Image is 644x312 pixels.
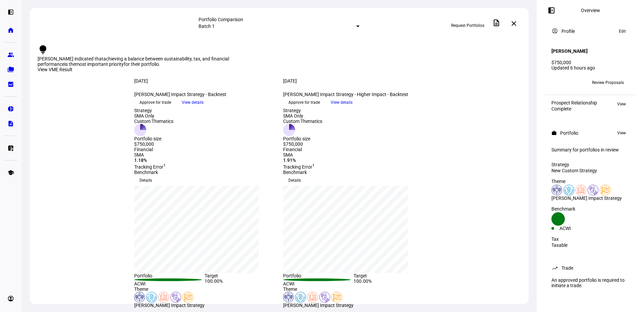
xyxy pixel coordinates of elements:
[7,66,14,73] eth-mat-symbol: folder_copy
[551,28,558,34] mat-icon: account_circle
[283,186,408,273] div: chart, 1 series
[134,292,145,303] img: humanRights.colored.svg
[7,9,14,15] eth-mat-symbol: left_panel_open
[283,273,354,278] div: Portfolio
[4,102,17,116] a: pie_chart
[283,108,322,113] div: Strategy
[283,78,424,84] div: [DATE]
[551,162,629,167] div: Strategy
[283,147,424,152] div: Financial
[134,119,173,124] div: Custom Thematics
[547,6,555,14] mat-icon: left_panel_open
[551,179,629,184] div: Theme
[170,292,181,303] img: poverty.colored.svg
[134,92,275,97] div: [PERSON_NAME] Impact Strategy - Backtest
[551,48,588,54] h4: [PERSON_NAME]
[4,63,17,76] a: folder_copy
[7,27,14,34] eth-mat-symbol: home
[283,113,322,119] div: SMA Only
[7,295,14,302] eth-mat-symbol: account_circle
[7,120,14,127] eth-mat-symbol: description
[4,78,17,91] a: bid_landscape
[547,275,633,291] div: An approved portfolio is required to initiate a trade.
[158,292,169,303] img: education.colored.svg
[551,264,629,272] eth-panel-overview-card-header: Trade
[283,119,322,124] div: Custom Thematics
[295,292,306,303] img: womensRights.colored.svg
[199,24,215,29] mat-select-trigger: Batch 1
[38,56,232,67] div: [PERSON_NAME] indicated that is the for their portfolio.
[176,99,209,105] a: View details
[600,185,610,195] img: lgbtqJustice.colored.svg
[283,152,424,158] div: SMA
[182,97,204,107] span: View details
[325,99,358,105] a: View details
[451,20,484,31] span: Request Portfolios
[446,20,490,31] button: Request Portfolios
[551,129,629,137] eth-panel-overview-card-header: Portfolio
[38,44,48,55] mat-icon: lightbulb
[140,175,152,186] span: Details
[146,292,157,303] img: womensRights.colored.svg
[559,226,590,231] div: ACWI
[331,97,353,107] span: View details
[551,147,629,152] div: Summary for portfolios in review
[592,77,624,88] span: Review Proposals
[134,175,157,186] button: Details
[312,163,315,168] sup: 1
[551,185,562,195] img: humanRights.colored.svg
[199,17,360,22] div: Portfolio Comparison
[551,168,629,173] div: New Custom Strategy
[163,163,166,168] sup: 1
[551,60,629,65] div: $750,000
[38,56,229,67] span: achieving a balance between sustainability, tax, and financial performance
[283,175,306,186] button: Details
[134,141,173,147] div: $750,000
[134,273,205,278] div: Portfolio
[288,175,301,186] span: Details
[134,152,275,158] div: SMA
[283,158,424,163] div: 1.91%
[283,170,424,175] div: Benchmark
[75,61,124,67] span: most important priority
[615,27,629,35] button: Edit
[134,164,166,170] span: Tracking Error
[619,27,626,35] span: Edit
[176,97,209,107] button: View details
[354,278,424,286] div: 100.00%
[617,129,626,137] span: View
[134,113,173,119] div: SMA Only
[588,185,598,195] img: poverty.colored.svg
[7,51,14,58] eth-mat-symbol: group
[4,24,17,37] a: home
[614,100,629,108] button: View
[551,106,597,112] div: Complete
[283,303,424,308] div: [PERSON_NAME] Impact Strategy
[7,81,14,88] eth-mat-symbol: bid_landscape
[283,286,424,292] div: Theme
[551,206,629,212] div: Benchmark
[560,130,578,136] div: Portfolio
[551,100,597,105] div: Prospect Relationship
[283,292,294,303] img: humanRights.colored.svg
[551,265,558,271] mat-icon: trending_up
[134,158,275,163] div: 1.18%
[134,78,275,84] div: [DATE]
[551,242,629,248] div: Taxable
[134,303,275,308] div: [PERSON_NAME] Impact Strategy
[551,27,629,35] eth-panel-overview-card-header: Profile
[134,136,173,141] div: Portfolio size
[617,100,626,108] span: View
[134,286,275,292] div: Theme
[561,265,573,271] div: Trade
[205,273,275,278] div: Target
[551,130,557,136] mat-icon: work
[551,65,629,71] div: Updated 6 hours ago
[134,97,176,108] button: Approve for trade
[331,292,342,303] img: lgbtqJustice.colored.svg
[492,19,500,27] mat-icon: description
[510,19,518,28] mat-icon: close
[7,105,14,112] eth-mat-symbol: pie_chart
[38,67,521,73] div: View VME Result
[551,236,629,242] div: Tax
